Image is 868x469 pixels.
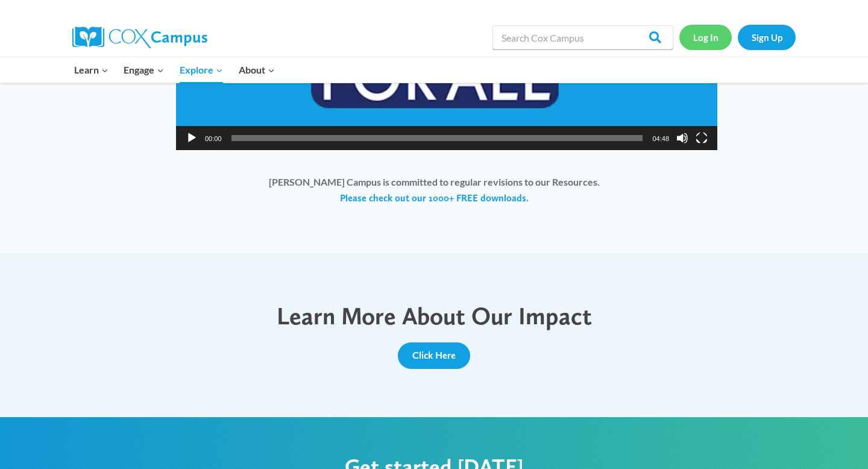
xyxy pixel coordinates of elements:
[679,25,732,49] a: Log In
[676,132,688,144] button: Mute
[231,135,643,141] span: Time Slider
[492,25,673,49] input: Search Cox Campus
[116,57,172,83] button: Child menu of Engage
[696,132,708,144] button: Fullscreen
[24,174,844,205] p: [PERSON_NAME] Campus is committed to regular revisions to our Resources.
[72,27,207,48] img: Cox Campus
[205,135,222,142] span: 00:00
[66,57,282,83] nav: Primary Navigation
[66,57,116,83] button: Child menu of Learn
[231,57,283,83] button: Child menu of About
[652,135,669,142] span: 04:48
[679,25,796,49] nav: Secondary Navigation
[340,192,529,205] a: Please check out our 1000+ FREE downloads.
[186,132,198,144] button: Play
[738,25,796,49] a: Sign Up
[172,57,231,83] button: Child menu of Explore
[277,301,592,330] a: Learn More About Our Impact
[412,350,456,361] span: Click Here
[398,342,470,369] a: Click Here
